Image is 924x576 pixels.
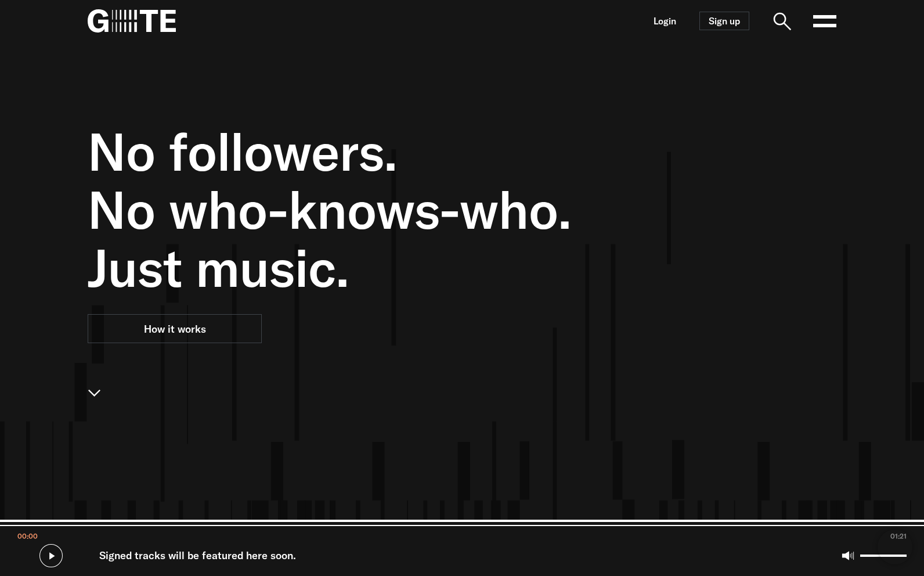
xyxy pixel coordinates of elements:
[88,239,709,297] span: Just music.
[878,530,912,564] iframe: Brevo live chat
[88,9,176,33] img: G=TE
[88,314,262,343] a: How it works
[699,12,749,30] a: Sign up
[88,181,709,239] span: No who-knows-who.
[17,532,38,541] span: 00:00
[88,123,709,181] span: No followers.
[654,16,676,26] a: Login
[860,555,907,557] input: Volume
[99,548,296,564] span: Signed tracks will be featured here soon.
